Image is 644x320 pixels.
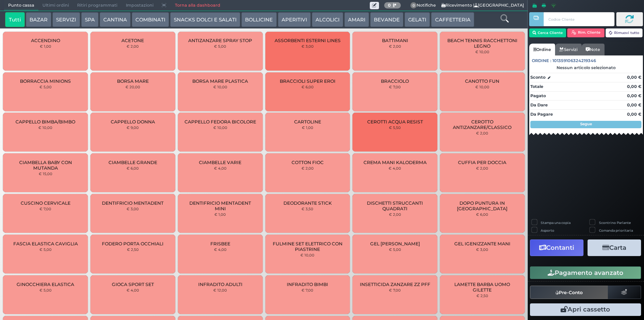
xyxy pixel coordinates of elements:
[112,282,154,287] span: GIOCA SPORT SET
[580,122,592,126] strong: Segue
[389,125,401,130] small: € 5,50
[38,0,73,11] span: Ultimi ordini
[38,125,52,130] small: € 10,00
[81,12,99,27] button: SPA
[292,160,324,165] span: COTTON FIOC
[302,207,313,211] small: € 3,50
[476,212,488,217] small: € 6,00
[364,160,427,165] span: CREMA MANI KALODERMA
[127,247,139,252] small: € 2,50
[102,200,163,206] span: DENTIFRICIO MENTADENT
[171,0,224,11] a: Torna alla dashboard
[530,112,553,117] strong: Da Pagare
[446,200,519,211] span: DOPO PUNTURA IN [GEOGRAPHIC_DATA]
[278,12,311,27] button: APERITIVI
[476,131,488,135] small: € 2,00
[213,125,227,130] small: € 10,00
[20,78,71,84] span: BORRACCIA MINIONS
[389,44,401,48] small: € 2,00
[214,247,227,252] small: € 4,00
[530,286,608,299] button: Pre-Conto
[111,119,155,125] span: CAPPELLO DONNA
[271,241,344,252] span: FULMINE SET ELETTRICO CON PIASTRINE
[127,125,139,130] small: € 9,00
[4,0,38,11] span: Punto cassa
[465,78,499,84] span: CANOTTO FUN
[192,78,248,84] span: BORSA MARE PLASTICA
[302,85,314,89] small: € 6,00
[627,84,641,89] strong: 0,00 €
[541,220,571,225] label: Stampa una copia
[302,288,313,292] small: € 7,00
[360,282,430,287] span: INSETTICIDA ZANZARE ZZ PFF
[39,207,51,211] small: € 7,00
[117,78,149,84] span: BORSA MARE
[627,112,641,117] strong: 0,00 €
[458,160,506,165] span: CUFFIA PER DOCCIA
[530,84,543,89] strong: Totale
[214,44,226,48] small: € 5,00
[454,241,510,246] span: GEL IGENIZZANTE MANI
[555,44,582,55] a: Servizi
[125,85,140,89] small: € 20,00
[185,119,256,125] span: CAPPELLO FEDORA BICOLORE
[446,119,519,130] span: CEROTTO ANTIZANZARE/CLASSICO
[16,119,75,125] span: CAPPELLO BIMBA/BIMBO
[476,166,488,170] small: € 2,00
[302,125,313,130] small: € 1,00
[39,288,52,292] small: € 5,00
[389,166,401,170] small: € 4,00
[302,44,314,48] small: € 3,00
[31,38,60,43] span: ACCENDINO
[127,288,139,292] small: € 4,00
[529,65,643,70] div: Nessun articolo selezionato
[127,207,139,211] small: € 3,00
[283,200,332,206] span: DEODORANTE STICK
[294,119,321,125] span: CARTOLINE
[39,85,52,89] small: € 5,00
[214,212,226,217] small: € 1,00
[476,293,488,298] small: € 2,50
[109,160,157,165] span: CIAMBELLE GRANDE
[121,38,144,43] span: ACETONE
[446,282,519,293] span: LAMETTE BARBA UOMO GILETTE
[39,171,52,176] small: € 15,00
[475,85,489,89] small: € 10,00
[300,253,314,257] small: € 10,00
[599,228,633,233] label: Comanda prioritaria
[530,303,641,316] button: Apri cassetto
[431,12,474,27] button: CAFFETTERIA
[127,44,139,48] small: € 2,00
[567,28,605,37] button: Rim. Cliente
[389,85,401,89] small: € 7,00
[198,282,242,287] span: INFRADITO ADULTI
[170,12,240,27] button: SNACKS DOLCI E SALATI
[52,12,80,27] button: SERVIZI
[552,58,596,64] span: 101359106324219346
[530,74,545,81] strong: Sconto
[312,12,343,27] button: ALCOLICI
[344,12,369,27] button: AMARI
[287,282,328,287] span: INFRADITO BIMBI
[544,12,614,26] input: Codice Cliente
[26,12,51,27] button: BAZAR
[389,247,401,252] small: € 5,00
[541,228,554,233] label: Asporto
[17,282,74,287] span: GINOCCHIERA ELASTICA
[370,241,420,246] span: GEL [PERSON_NAME]
[132,12,169,27] button: COMBINATI
[532,58,551,64] span: Ordine :
[530,239,583,256] button: Contanti
[100,12,131,27] button: CANTINA
[188,38,252,43] span: ANTIZANZARE SPRAY STOP
[529,44,555,55] a: Ordine
[475,50,489,54] small: € 10,00
[39,247,52,252] small: € 5,00
[241,12,276,27] button: BOLLICINE
[530,102,548,108] strong: Da Dare
[40,44,51,48] small: € 1,00
[389,288,401,292] small: € 7,00
[529,28,566,37] button: Cerca Cliente
[530,93,546,98] strong: Pagato
[199,160,241,165] span: CIAMBELLE VARIE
